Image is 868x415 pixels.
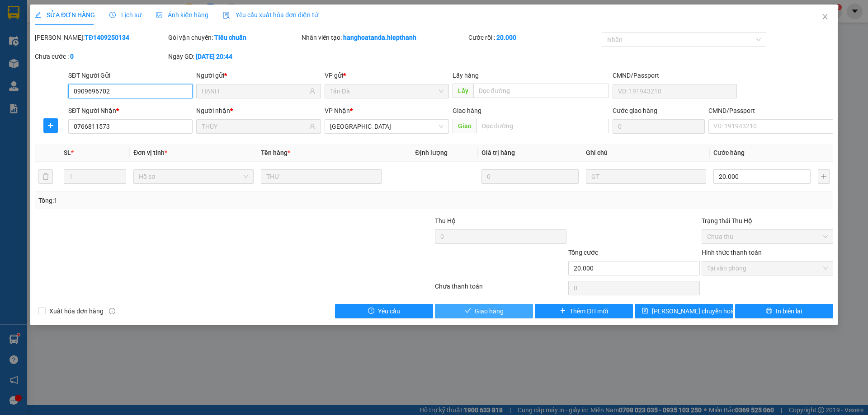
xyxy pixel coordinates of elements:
span: Yêu cầu [378,306,400,316]
div: [PERSON_NAME]: [35,33,166,42]
span: Ảnh kiện hàng [156,11,208,19]
span: user [309,123,316,130]
div: Người gửi [196,70,321,80]
span: edit [35,12,41,18]
label: Hình thức thanh toán [702,249,762,256]
div: CMND/Passport [613,70,737,80]
span: printer [766,308,772,315]
input: 0 [481,169,579,184]
div: Trạng thái Thu Hộ [702,216,833,226]
div: CMND/Passport [708,106,833,116]
button: delete [38,169,53,184]
span: info-circle [109,308,115,314]
div: Tổng: 1 [38,196,335,205]
img: icon [223,12,230,19]
span: SL [64,149,71,156]
span: plus [44,122,57,129]
input: Dọc đường [476,119,609,133]
span: Chưa thu [707,230,828,243]
button: plusThêm ĐH mới [535,304,633,318]
div: SĐT Người Nhận [68,106,193,116]
span: plus [560,308,566,315]
span: Tân Châu [330,120,443,133]
span: Giao hàng [475,306,504,316]
div: Gói vận chuyển: [168,33,300,42]
span: Cước hàng [713,149,745,156]
button: Close [812,5,838,30]
span: exclamation-circle [368,308,374,315]
span: Giá trị hàng [481,149,515,156]
span: VP Nhận [325,107,350,114]
span: Định lượng [415,149,448,156]
span: Tại văn phòng [707,261,828,275]
span: Tên hàng [261,149,290,156]
span: Lịch sử [109,11,142,19]
input: Tên người nhận [202,121,307,131]
b: TĐ1409250134 [85,34,129,41]
span: Tản Đà [330,84,443,98]
div: Nhân viên tạo: [302,33,467,42]
span: Thêm ĐH mới [570,306,608,316]
button: plus [43,118,58,133]
button: plus [818,169,830,184]
span: close [821,13,829,20]
button: save[PERSON_NAME] chuyển hoàn [635,304,733,318]
span: Lấy [453,84,473,98]
input: Cước giao hàng [613,119,705,134]
input: Ghi Chú [586,169,706,184]
div: Chưa cước : [35,51,166,61]
div: Chưa thanh toán [434,281,567,297]
span: SỬA ĐƠN HÀNG [35,11,95,19]
span: Hồ sơ [139,170,248,183]
th: Ghi chú [582,144,710,162]
b: Tiêu chuẩn [214,34,246,41]
button: checkGiao hàng [435,304,533,318]
input: VD: Bàn, Ghế [261,169,381,184]
b: [DATE] 20:44 [196,53,232,60]
b: 20.000 [496,34,516,41]
span: Thu Hộ [435,217,456,224]
div: Người nhận [196,106,321,116]
b: hanghoatanda.hiepthanh [343,34,416,41]
span: save [642,308,648,315]
input: Tên người gửi [202,86,307,96]
div: SĐT Người Gửi [68,70,193,80]
div: VP gửi [325,70,449,80]
span: [PERSON_NAME] chuyển hoàn [652,306,738,316]
span: Giao [453,119,476,133]
span: picture [156,12,162,18]
input: Dọc đường [473,84,609,98]
span: user [309,88,316,94]
span: clock-circle [109,12,116,18]
span: Tổng cước [568,249,598,256]
span: Xuất hóa đơn hàng [46,306,107,316]
button: printerIn biên lai [735,304,833,318]
b: 0 [70,53,74,60]
span: Yêu cầu xuất hóa đơn điện tử [223,11,318,19]
label: Cước giao hàng [613,107,657,114]
input: VD: 191943210 [613,84,737,98]
div: Cước rồi : [468,33,600,42]
span: Lấy hàng [453,72,479,79]
span: In biên lai [776,306,802,316]
div: Ngày GD: [168,51,300,61]
span: check [465,308,471,315]
span: Giao hàng [453,107,481,114]
span: Đơn vị tính [133,149,167,156]
button: exclamation-circleYêu cầu [335,304,433,318]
